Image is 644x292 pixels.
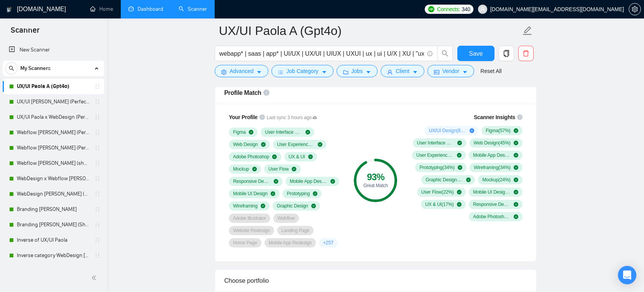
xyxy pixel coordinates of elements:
span: Vendor [442,67,459,75]
span: Scanner [5,25,46,41]
span: holder [94,129,100,136]
span: plus-circle [470,128,474,133]
span: Responsive Design ( 14 %) [473,201,511,207]
span: info-circle [517,114,522,120]
button: search [437,46,453,61]
a: Inverse category WebDesign [PERSON_NAME] A (grammar error + picking web or ui/ux) [17,248,90,263]
a: Webflow [PERSON_NAME] (shorter & ps) [17,156,90,171]
span: setting [629,6,641,12]
span: caret-down [462,69,468,75]
span: check-circle [249,130,253,134]
span: Landing Page [281,227,309,234]
a: Inverse of UX/UI Paola [17,232,90,248]
span: Prototyping [287,191,310,197]
span: caret-down [256,69,262,75]
span: 340 [462,5,470,13]
span: Mockup [233,166,249,172]
span: copy [499,50,514,57]
div: Open Intercom Messenger [618,266,636,284]
span: + 257 [323,240,333,246]
input: Search Freelance Jobs... [219,49,424,58]
span: check-circle [318,142,322,147]
span: check-circle [330,179,335,184]
span: holder [94,114,100,120]
span: search [438,50,452,57]
span: User Interface Design ( 51 %) [417,140,455,146]
span: Last sync 3 hours ago [267,114,317,121]
span: Mobile App Design [290,178,327,184]
span: check-circle [306,130,310,134]
span: holder [94,145,100,151]
span: caret-down [412,69,418,75]
span: check-circle [514,141,518,145]
span: holder [94,252,100,259]
button: folderJobscaret-down [337,65,378,77]
img: upwork-logo.png [428,6,434,12]
span: holder [94,83,100,90]
span: UX & UI [289,154,305,160]
span: Graphic Design ( 28 %) [426,177,463,183]
span: User Experience Design [277,141,315,148]
span: check-circle [514,202,518,207]
button: Save [457,46,495,61]
span: Adobe Photoshop ( 12 %) [473,214,511,220]
span: User Flow ( 22 %) [421,189,454,195]
a: Webflow [PERSON_NAME] (Perfect!) [17,140,90,156]
a: UX/UI Paola A (Gpt4o) [17,79,90,94]
button: delete [518,46,534,61]
span: check-circle [514,190,518,194]
button: setting [629,3,641,15]
button: search [5,62,18,75]
span: info-circle [427,51,432,56]
span: Adobe Photoshop [233,154,269,160]
span: check-circle [261,204,265,208]
span: check-circle [466,178,471,182]
span: double-left [91,274,99,282]
span: info-circle [260,114,265,120]
span: Advanced [230,67,253,75]
a: setting [629,6,641,12]
div: Great Match [354,183,397,188]
span: My Scanners [20,61,51,76]
span: holder [94,237,100,243]
span: holder [94,176,100,182]
button: idcardVendorcaret-down [427,65,474,77]
span: Mobile App Design ( 34 %) [473,152,511,158]
span: Figma [233,129,246,135]
span: delete [519,50,533,57]
span: Prototyping ( 34 %) [419,164,454,171]
span: Mockup ( 24 %) [482,177,510,183]
span: Wireframing [233,203,258,209]
a: searchScanner [179,6,207,12]
span: check-circle [261,142,266,147]
span: check-circle [457,153,462,158]
span: Adobe Illustrator [233,215,266,221]
span: folder [343,69,348,75]
span: search [6,66,17,71]
span: check-circle [514,128,518,133]
span: UX/UI Design ( 83 %) [429,128,467,134]
span: check-circle [313,191,317,196]
span: check-circle [252,167,257,171]
span: Connects: [437,5,460,13]
a: New Scanner [9,42,98,58]
span: Save [469,49,483,58]
span: check-circle [458,165,462,170]
span: check-circle [514,214,518,219]
span: Web Design ( 45 %) [474,140,511,146]
span: holder [94,99,100,105]
div: 93 % [354,173,397,182]
span: Profile Match [224,90,261,96]
li: New Scanner [3,42,104,58]
span: Client [396,67,409,75]
span: user [387,69,393,75]
span: holder [94,222,100,228]
span: Mobile UI Design ( 20 %) [473,189,511,195]
span: Graphic Design [277,203,308,209]
input: Scanner name... [219,21,521,40]
span: setting [221,69,227,75]
span: check-circle [457,141,462,145]
span: Web Design [233,141,258,148]
span: User Experience Design ( 37 %) [416,152,454,158]
span: Wireframing ( 34 %) [474,164,511,171]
